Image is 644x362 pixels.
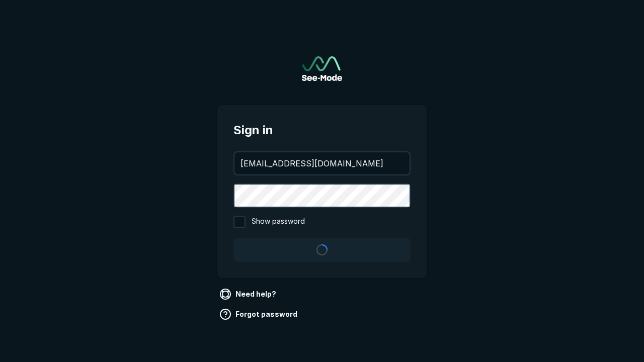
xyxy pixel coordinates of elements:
span: Show password [252,216,305,228]
span: Sign in [233,121,411,139]
input: your@email.com [234,152,410,174]
a: Forgot password [217,306,301,322]
a: Go to sign in [302,56,342,81]
img: See-Mode Logo [302,56,342,81]
a: Need help? [217,286,280,302]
